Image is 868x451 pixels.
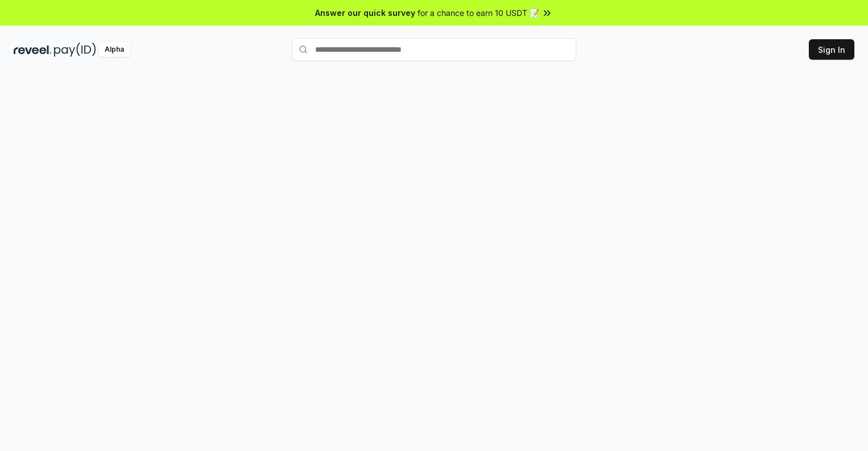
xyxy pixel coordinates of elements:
[809,39,854,60] button: Sign In
[14,43,52,57] img: reveel_dark
[418,7,539,19] span: for a chance to earn 10 USDT 📝
[54,43,96,57] img: pay_id
[98,43,130,57] div: Alpha
[315,7,415,19] span: Answer our quick survey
